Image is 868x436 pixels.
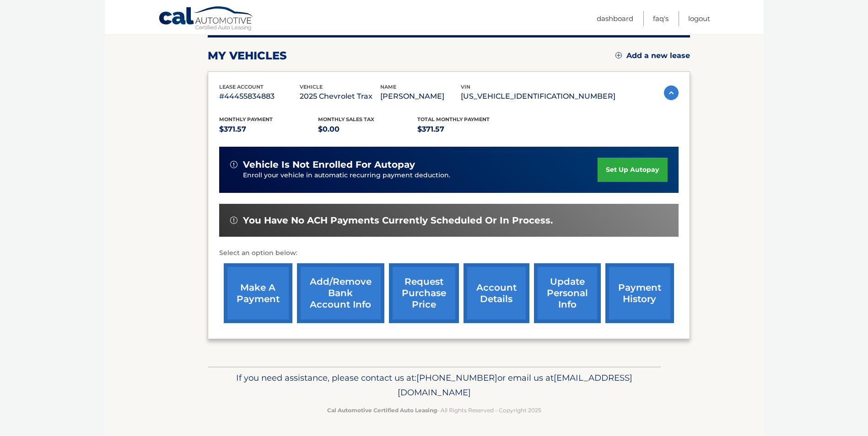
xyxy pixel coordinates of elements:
a: Dashboard [597,11,633,26]
span: vehicle is not enrolled for autopay [243,159,415,170]
a: make a payment [224,263,292,323]
img: alert-white.svg [230,161,237,168]
h2: my vehicles [208,49,287,63]
p: If you need assistance, please contact us at: or email us at [214,371,655,400]
p: $371.57 [417,123,517,136]
a: set up autopay [598,158,667,182]
a: account details [464,263,529,323]
span: [EMAIL_ADDRESS][DOMAIN_NAME] [398,372,632,398]
a: update personal info [534,263,601,323]
span: vin [461,84,470,90]
p: $0.00 [318,123,417,136]
a: Cal Automotive [158,6,254,32]
span: [PHONE_NUMBER] [416,372,497,383]
a: FAQ's [653,11,669,26]
p: 2025 Chevrolet Trax [300,90,380,103]
img: accordion-active.svg [664,85,679,100]
a: Add a new lease [615,51,690,60]
span: vehicle [300,84,323,90]
span: lease account [219,84,264,90]
a: payment history [605,263,674,323]
p: [US_VEHICLE_IDENTIFICATION_NUMBER] [461,90,615,103]
p: - All Rights Reserved - Copyright 2025 [214,405,655,415]
a: Add/Remove bank account info [297,263,384,323]
a: Logout [688,11,710,26]
img: add.svg [615,52,622,58]
span: You have no ACH payments currently scheduled or in process. [243,215,553,226]
span: Total Monthly Payment [417,116,490,122]
p: #44455834883 [219,90,300,103]
a: request purchase price [389,263,459,323]
span: Monthly sales Tax [318,116,374,122]
span: Monthly Payment [219,116,273,122]
span: name [380,84,396,90]
p: Select an option below: [219,248,679,259]
p: Enroll your vehicle in automatic recurring payment deduction. [243,170,598,181]
p: $371.57 [219,123,318,136]
p: [PERSON_NAME] [380,90,461,103]
strong: Cal Automotive Certified Auto Leasing [327,407,437,414]
img: alert-white.svg [230,217,237,224]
